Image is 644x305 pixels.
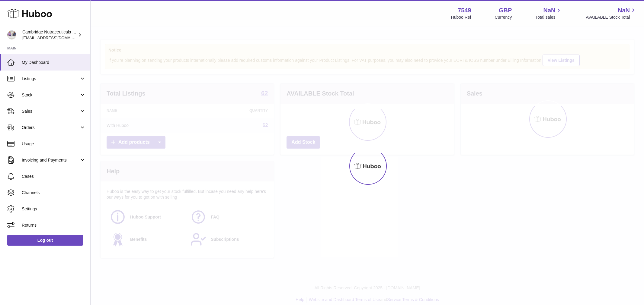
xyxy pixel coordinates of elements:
[22,29,77,41] div: Cambridge Nutraceuticals Ltd
[586,14,637,20] span: AVAILABLE Stock Total
[7,30,16,39] img: qvc@camnutra.com
[22,190,86,196] span: Channels
[22,60,86,65] span: My Dashboard
[22,35,89,40] span: [EMAIL_ADDRESS][DOMAIN_NAME]
[22,206,86,212] span: Settings
[22,108,79,114] span: Sales
[22,157,79,163] span: Invoicing and Payments
[535,14,562,20] span: Total sales
[458,6,471,14] strong: 7549
[7,235,83,246] a: Log out
[22,125,79,130] span: Orders
[586,6,637,20] a: NaN AVAILABLE Stock Total
[451,14,471,20] div: Huboo Ref
[22,222,86,228] span: Returns
[618,6,630,14] span: NaN
[499,6,512,14] strong: GBP
[22,92,79,98] span: Stock
[495,14,512,20] div: Currency
[22,76,79,82] span: Listings
[543,6,555,14] span: NaN
[535,6,562,20] a: NaN Total sales
[22,141,86,147] span: Usage
[22,174,86,179] span: Cases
